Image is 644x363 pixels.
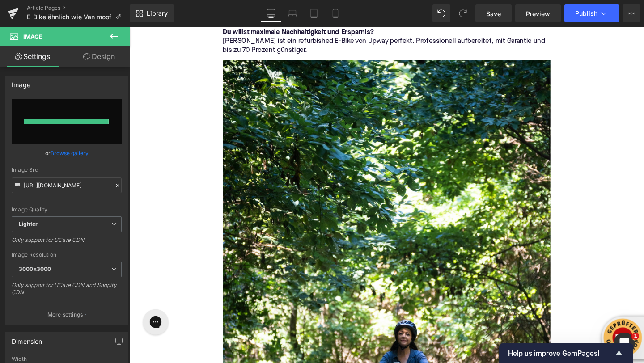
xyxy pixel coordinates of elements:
[5,304,128,325] button: More settings
[303,4,325,22] a: Tablet
[10,294,46,327] iframe: Gorgias live chat messenger
[12,333,42,345] div: Dimension
[12,177,122,193] input: Link
[51,145,89,161] a: Browse gallery
[12,356,122,362] div: Width
[12,252,122,258] div: Image Resolution
[12,207,122,213] div: Image Quality
[564,4,619,22] button: Publish
[27,4,130,12] a: Article Pages
[27,13,111,21] span: E-Bike ähnlich wie Van moof
[130,4,174,22] a: New Library
[486,9,501,18] span: Save
[47,311,83,319] p: More settings
[454,4,472,22] button: Redo
[282,4,303,22] a: Laptop
[98,2,258,9] strong: Du willst maximale Nachhaltigkeit und Ersparnis?
[19,220,38,227] b: Lighter
[98,11,443,30] p: [PERSON_NAME] ist ein refurbished E-Bike von Upway perfekt. Professionell aufbereitet, mit Garant...
[508,349,614,358] span: Help us improve GemPages!
[325,4,346,22] a: Mobile
[526,9,550,18] span: Preview
[19,266,51,272] b: 3000x3000
[23,33,42,40] span: Image
[12,148,122,158] div: or
[12,282,122,302] div: Only support for UCare CDN and Shopify CDN
[12,76,30,89] div: Image
[432,4,450,22] button: Undo
[260,4,282,22] a: Desktop
[575,10,597,17] span: Publish
[515,4,561,22] a: Preview
[632,333,639,340] span: 1
[147,9,168,17] span: Library
[12,167,122,173] div: Image Src
[614,333,635,354] iframe: Intercom live chat
[508,348,624,359] button: Show survey - Help us improve GemPages!
[623,4,640,22] button: More
[12,236,122,249] div: Only support for UCare CDN
[67,46,131,67] a: Design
